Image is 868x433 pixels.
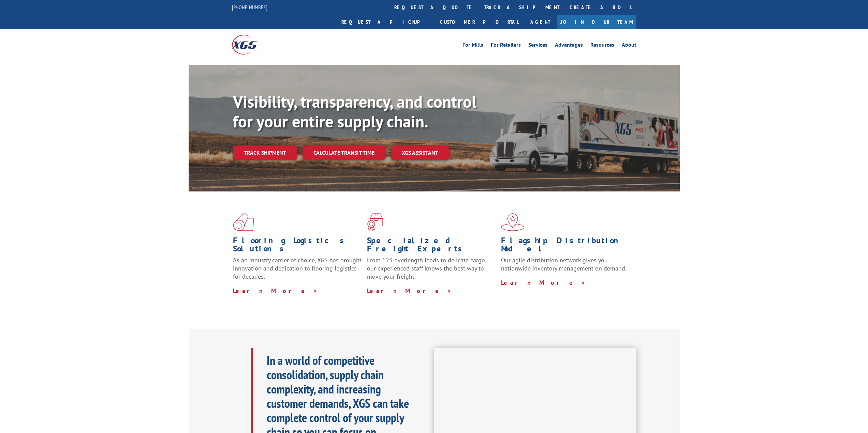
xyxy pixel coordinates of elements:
[391,145,449,160] a: XGS ASSISTANT
[501,213,525,231] img: xgs-icon-flagship-distribution-model-red
[501,256,627,272] span: Our agile distribution network gives you nationwide inventory management on demand.
[233,256,362,280] span: As an industry carrier of choice, XGS has brought innovation and dedication to flooring logistics...
[491,42,521,50] a: For Retailers
[462,42,483,50] a: For Mills
[557,15,636,29] a: Join Our Team
[501,279,586,287] a: Learn More >
[233,236,362,256] h1: Flooring Logistics Solutions
[232,4,267,11] a: [PHONE_NUMBER]
[233,213,254,231] img: xgs-icon-total-supply-chain-intelligence-red
[233,91,476,132] b: Visibility, transparency, and control for your entire supply chain.
[303,145,385,160] a: Calculate transit time
[367,256,496,287] p: From 123 overlength loads to delicate cargo, our experienced staff knows the best way to move you...
[590,42,614,50] a: Resources
[233,287,318,295] a: Learn More >
[233,145,297,160] a: Track shipment
[435,15,524,29] a: Customer Portal
[336,15,435,29] a: Request a pickup
[528,42,547,50] a: Services
[622,42,636,50] a: About
[524,15,557,29] a: Agent
[555,42,583,50] a: Advantages
[367,236,496,256] h1: Specialized Freight Experts
[367,213,383,231] img: xgs-icon-focused-on-flooring-red
[501,236,630,256] h1: Flagship Distribution Model
[367,287,452,295] a: Learn More >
